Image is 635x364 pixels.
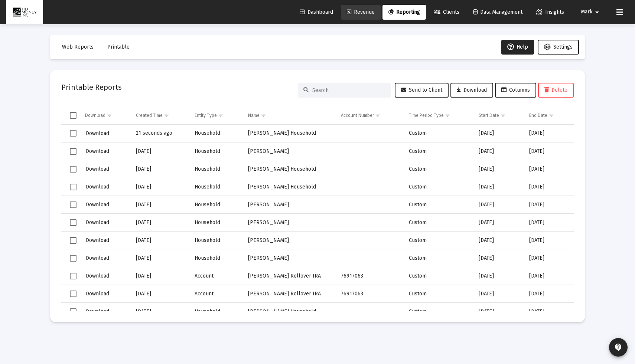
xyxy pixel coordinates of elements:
[189,267,243,285] td: Account
[189,249,243,267] td: Household
[85,128,110,139] button: Download
[61,81,122,93] h2: Printable Reports
[261,112,266,118] span: Show filter options for column 'Name'
[131,125,190,142] td: 21 seconds ago
[388,9,420,15] span: Reporting
[538,40,579,55] button: Settings
[473,303,524,321] td: [DATE]
[131,232,190,249] td: [DATE]
[524,285,574,303] td: [DATE]
[294,5,339,20] a: Dashboard
[382,5,426,20] a: Reporting
[243,285,336,303] td: [PERSON_NAME] Rollover IRA
[70,273,76,279] div: Select row
[404,232,473,249] td: Custom
[536,9,564,15] span: Insights
[524,125,574,142] td: [DATE]
[524,196,574,214] td: [DATE]
[501,40,534,55] button: Help
[131,160,190,178] td: [DATE]
[189,196,243,214] td: Household
[473,214,524,232] td: [DATE]
[457,87,487,93] span: Download
[131,106,190,124] td: Column Created Time
[401,87,442,93] span: Send to Client
[70,148,76,155] div: Select row
[434,9,459,15] span: Clients
[544,87,567,93] span: Delete
[131,178,190,196] td: [DATE]
[243,232,336,249] td: [PERSON_NAME]
[553,44,573,50] span: Settings
[473,285,524,303] td: [DATE]
[243,196,336,214] td: [PERSON_NAME]
[86,273,109,279] span: Download
[189,178,243,196] td: Household
[404,178,473,196] td: Custom
[85,164,110,174] button: Download
[404,285,473,303] td: Custom
[524,142,574,160] td: [DATE]
[70,308,76,315] div: Select row
[131,267,190,285] td: [DATE]
[189,125,243,142] td: Household
[70,112,76,119] div: Select all
[70,255,76,262] div: Select row
[86,184,109,190] span: Download
[85,253,110,263] button: Download
[70,184,76,190] div: Select row
[538,83,574,98] button: Delete
[101,40,136,55] button: Printable
[593,5,602,20] mat-icon: arrow_drop_down
[524,232,574,249] td: [DATE]
[404,249,473,267] td: Custom
[70,219,76,226] div: Select row
[450,83,493,98] button: Download
[581,9,593,15] span: Mark
[524,303,574,321] td: [DATE]
[243,214,336,232] td: [PERSON_NAME]
[341,5,381,20] a: Revenue
[336,106,404,124] td: Column Account Number
[86,308,109,315] span: Download
[243,125,336,142] td: [PERSON_NAME] Household
[243,142,336,160] td: [PERSON_NAME]
[70,291,76,297] div: Select row
[86,219,109,226] span: Download
[341,112,374,118] div: Account Number
[300,9,333,15] span: Dashboard
[85,146,110,157] button: Download
[347,9,375,15] span: Revenue
[243,178,336,196] td: [PERSON_NAME] Household
[85,199,110,210] button: Download
[524,178,574,196] td: [DATE]
[189,214,243,232] td: Household
[86,201,109,208] span: Download
[70,201,76,208] div: Select row
[404,106,473,124] td: Column Time Period Type
[404,303,473,321] td: Custom
[218,112,224,118] span: Show filter options for column 'Entity Type'
[70,237,76,244] div: Select row
[86,130,109,137] span: Download
[473,142,524,160] td: [DATE]
[614,343,623,352] mat-icon: contact_support
[85,270,110,281] button: Download
[445,112,450,118] span: Show filter options for column 'Time Period Type'
[312,87,385,94] input: Search
[524,160,574,178] td: [DATE]
[189,160,243,178] td: Household
[243,160,336,178] td: [PERSON_NAME] Household
[473,178,524,196] td: [DATE]
[473,9,522,15] span: Data Management
[131,142,190,160] td: [DATE]
[131,214,190,232] td: [DATE]
[61,106,574,311] div: Data grid
[243,267,336,285] td: [PERSON_NAME] Rollover IRA
[85,306,110,317] button: Download
[131,196,190,214] td: [DATE]
[524,106,574,124] td: Column End Date
[243,249,336,267] td: [PERSON_NAME]
[85,288,110,299] button: Download
[107,44,130,50] span: Printable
